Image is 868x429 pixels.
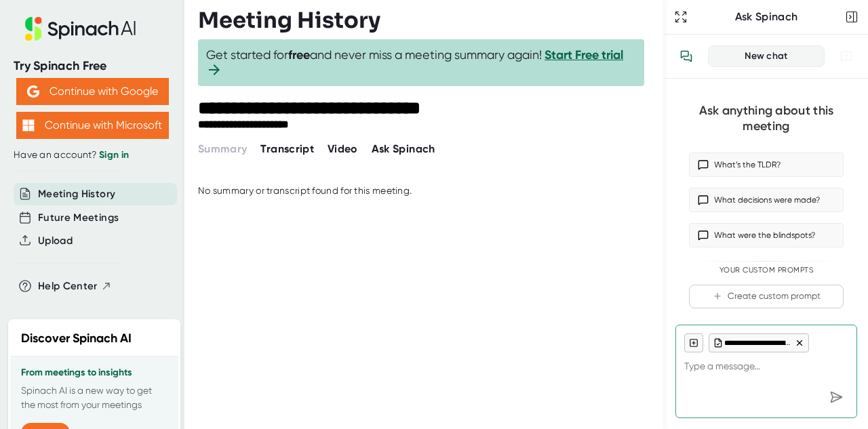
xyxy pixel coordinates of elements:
span: Summary [198,142,247,155]
button: View conversation history [673,43,700,70]
button: Continue with Microsoft [16,112,169,139]
button: Ask Spinach [372,141,435,157]
b: free [288,47,310,62]
button: Summary [198,141,247,157]
button: Expand to Ask Spinach page [671,7,690,26]
div: Ask Spinach [690,10,842,24]
h3: From meetings to insights [21,367,167,378]
div: Your Custom Prompts [689,266,844,275]
a: Sign in [99,149,129,161]
button: What were the blindspots? [689,223,844,247]
div: No summary or transcript found for this meeting. [198,185,412,197]
p: Spinach AI is a new way to get the most from your meetings [21,384,167,412]
h3: Meeting History [198,7,380,33]
button: Video [328,141,358,157]
div: Ask anything about this meeting [689,103,844,134]
button: Help Center [38,279,112,294]
div: New chat [717,50,816,62]
button: What decisions were made? [689,188,844,212]
button: Upload [38,233,73,249]
span: Get started for and never miss a meeting summary again! [206,47,636,78]
button: Close conversation sidebar [842,7,861,26]
h2: Discover Spinach AI [21,329,132,348]
div: Have an account? [14,149,171,161]
button: Transcript [260,141,314,157]
a: Start Free trial [545,47,623,62]
span: Help Center [38,279,98,294]
div: Send message [824,385,848,409]
span: Video [328,142,358,155]
button: Continue with Google [16,78,169,105]
button: What’s the TLDR? [689,152,844,177]
button: Future Meetings [38,210,119,226]
span: Transcript [260,142,314,155]
img: Aehbyd4JwY73AAAAAElFTkSuQmCC [27,85,39,98]
span: Ask Spinach [372,142,435,155]
button: Meeting History [38,186,115,202]
div: Try Spinach Free [14,58,171,74]
button: Create custom prompt [689,285,844,308]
